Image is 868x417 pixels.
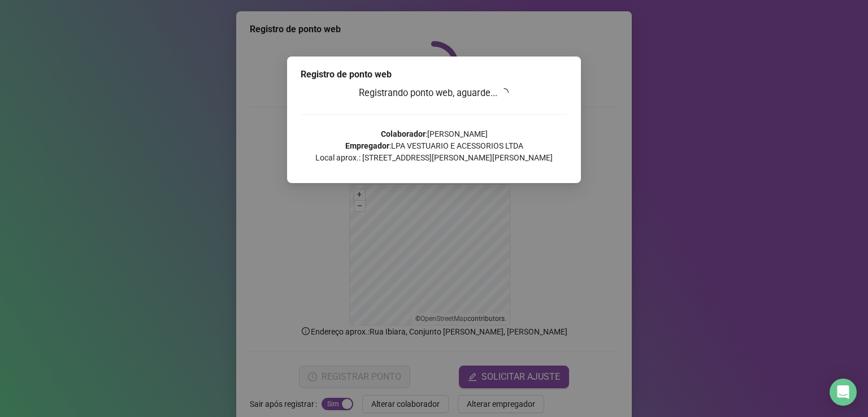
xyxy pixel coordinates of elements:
[345,141,389,150] strong: Empregador
[301,128,567,164] p: : [PERSON_NAME] : LPA VESTUARIO E ACESSORIOS LTDA Local aprox.: [STREET_ADDRESS][PERSON_NAME][PER...
[301,86,567,101] h3: Registrando ponto web, aguarde...
[301,68,567,81] div: Registro de ponto web
[830,379,857,406] div: Open Intercom Messenger
[500,88,509,97] span: loading
[381,129,426,138] strong: Colaborador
